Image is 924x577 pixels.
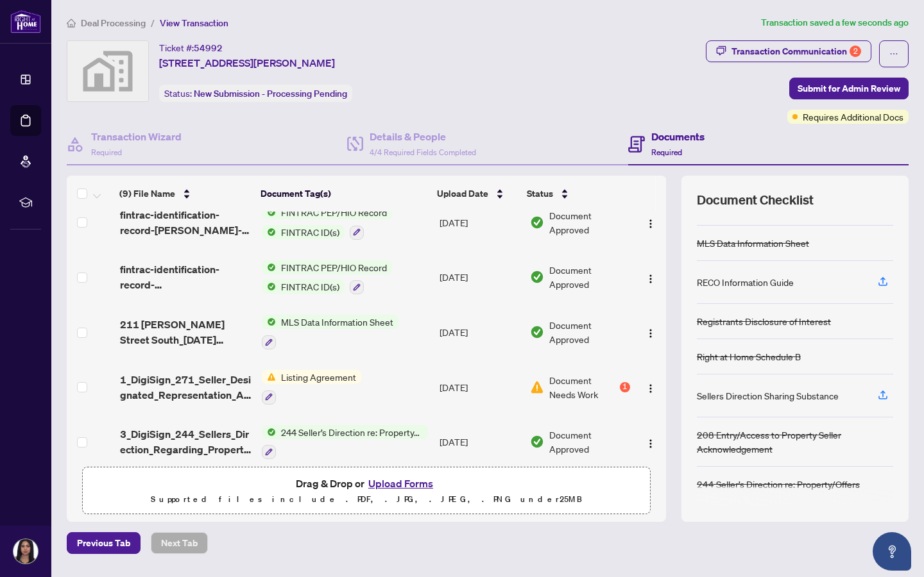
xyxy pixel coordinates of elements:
[732,41,861,62] div: Transaction Communication
[276,205,392,219] span: FINTRAC PEP/HIO Record
[873,532,911,571] button: Open asap
[798,78,900,99] span: Submit for Admin Review
[159,55,335,71] span: [STREET_ADDRESS][PERSON_NAME]
[697,314,831,328] div: Registrants Disclosure of Interest
[530,270,544,284] img: Document Status
[262,260,276,274] img: Status Icon
[276,315,398,329] span: MLS Data Information Sheet
[651,129,705,144] h4: Documents
[119,187,175,201] span: (9) File Name
[789,78,909,99] button: Submit for Admin Review
[651,147,682,157] span: Required
[120,372,252,403] span: 1_DigiSign_271_Seller_Designated_Representation_Agreement_Authority_to_Offer_for_Sale_-_PropTx-[P...
[81,17,146,29] span: Deal Processing
[67,19,76,28] span: home
[262,315,398,349] button: Status IconMLS Data Information Sheet
[262,280,276,294] img: Status Icon
[194,42,223,54] span: 54992
[549,373,617,401] span: Document Needs Work
[90,492,642,507] p: Supported files include .PDF, .JPG, .JPEG, .PNG under 25 MB
[530,380,544,394] img: Document Status
[434,415,525,470] td: [DATE]
[151,532,208,554] button: Next Tab
[262,315,276,329] img: Status Icon
[262,370,361,405] button: Status IconListing Agreement
[262,425,428,460] button: Status Icon244 Seller’s Direction re: Property/Offers
[620,382,630,392] div: 1
[640,431,661,452] button: Logo
[370,129,476,144] h4: Details & People
[262,205,392,240] button: Status IconFINTRAC PEP/HIO RecordStatus IconFINTRAC ID(s)
[194,88,347,99] span: New Submission - Processing Pending
[262,425,276,439] img: Status Icon
[120,262,252,292] span: fintrac-identification-record-[PERSON_NAME]-20250929-155912.pdf
[549,318,629,346] span: Document Approved
[276,225,345,239] span: FINTRAC ID(s)
[646,328,656,339] img: Logo
[706,40,871,62] button: Transaction Communication2
[697,477,860,491] div: 244 Seller’s Direction re: Property/Offers
[77,533,130,553] span: Previous Tab
[697,275,794,289] div: RECO Information Guide
[262,225,276,239] img: Status Icon
[640,267,661,287] button: Logo
[276,260,392,274] span: FINTRAC PEP/HIO Record
[646,439,656,449] img: Logo
[370,147,476,157] span: 4/4 Required Fields Completed
[434,360,525,415] td: [DATE]
[850,46,861,57] div: 2
[13,539,38,564] img: Profile Icon
[522,176,631,212] th: Status
[549,208,629,237] span: Document Approved
[889,49,898,58] span: ellipsis
[530,215,544,230] img: Document Status
[120,317,252,347] span: 211 [PERSON_NAME] Street South_[DATE] 22_38_13.pdf
[276,370,361,384] span: Listing Agreement
[530,325,544,339] img: Document Status
[160,17,228,29] span: View Transaction
[527,187,553,201] span: Status
[437,187,488,201] span: Upload Date
[276,280,345,294] span: FINTRAC ID(s)
[697,428,893,456] div: 208 Entry/Access to Property Seller Acknowledgement
[255,176,432,212] th: Document Tag(s)
[697,389,839,403] div: Sellers Direction Sharing Substance
[91,147,122,157] span: Required
[114,176,255,212] th: (9) File Name
[803,110,903,124] span: Requires Additional Docs
[67,532,141,554] button: Previous Tab
[364,475,437,492] button: Upload Forms
[549,428,629,456] span: Document Approved
[67,41,148,101] img: svg%3e
[646,274,656,284] img: Logo
[549,263,629,291] span: Document Approved
[120,426,252,457] span: 3_DigiSign_244_Sellers_Direction_Regarding_Property_Offers_-_PropTx-[PERSON_NAME].pdf
[159,40,223,55] div: Ticket #:
[276,425,428,439] span: 244 Seller’s Direction re: Property/Offers
[697,236,809,250] div: MLS Data Information Sheet
[697,191,814,209] span: Document Checklist
[530,435,544,449] img: Document Status
[262,260,392,295] button: Status IconFINTRAC PEP/HIO RecordStatus IconFINTRAC ID(s)
[262,370,276,384] img: Status Icon
[432,176,522,212] th: Upload Date
[640,212,661,233] button: Logo
[434,250,525,305] td: [DATE]
[151,15,155,30] li: /
[91,129,182,144] h4: Transaction Wizard
[640,377,661,397] button: Logo
[296,475,437,492] span: Drag & Drop or
[262,205,276,219] img: Status Icon
[434,195,525,250] td: [DATE]
[640,322,661,342] button: Logo
[120,207,252,238] span: fintrac-identification-record-[PERSON_NAME]-a-orbillo-20250929-155849.pdf
[697,349,801,364] div: Right at Home Schedule B
[10,10,41,33] img: logo
[434,305,525,360] td: [DATE]
[159,85,352,102] div: Status:
[646,219,656,229] img: Logo
[761,15,909,30] article: Transaction saved a few seconds ago
[646,383,656,394] img: Logo
[83,467,650,515] span: Drag & Drop orUpload FormsSupported files include .PDF, .JPG, .JPEG, .PNG under25MB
